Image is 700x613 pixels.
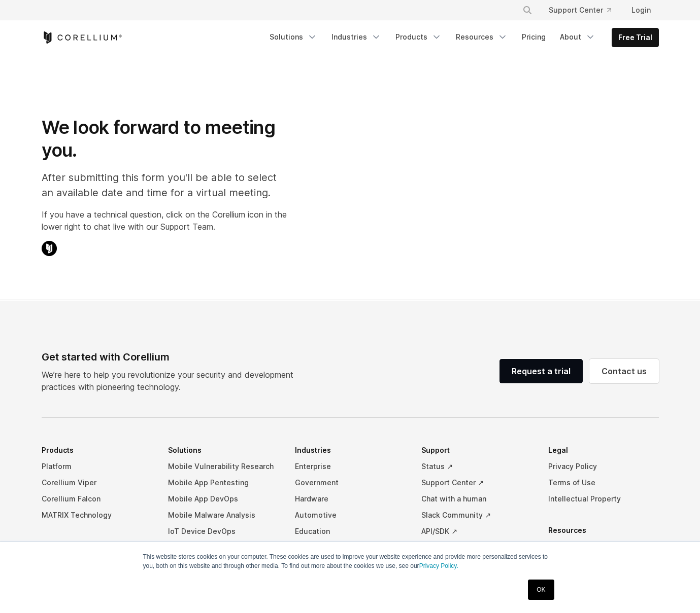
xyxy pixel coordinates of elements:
a: Technical Articles [548,538,659,555]
a: Support Center ↗ [421,475,532,491]
a: Solutions [263,28,323,46]
h1: We look forward to meeting you. [42,116,287,162]
a: OK [528,580,554,600]
p: After submitting this form you'll be able to select an available date and time for a virtual meet... [42,170,287,200]
a: Status ↗ [421,458,532,475]
a: Privacy Policy [548,458,659,475]
a: Automotive Systems [168,539,279,556]
a: Enterprise [295,458,406,475]
a: Corellium Falcon [42,491,152,507]
a: Automotive [295,507,406,523]
div: Navigation Menu [510,1,659,19]
a: Hardware [295,491,406,507]
img: Corellium Chat Icon [42,241,57,256]
a: Products [389,28,448,46]
a: About [554,28,602,46]
a: Slack Community ↗ [421,507,532,523]
a: Intellectual Property [548,491,659,507]
a: Corellium Home [42,31,122,44]
a: Updates ↗ [421,539,532,556]
a: Privacy Policy. [419,562,458,569]
div: Navigation Menu [263,28,659,47]
a: Resources [450,28,514,46]
a: Support Center [541,1,619,19]
a: Mobile App Pentesting [168,475,279,491]
a: Education [295,523,406,539]
a: Chat with a human [421,491,532,507]
p: This website stores cookies on your computer. These cookies are used to improve your website expe... [143,552,557,570]
a: IoT Device DevOps [168,523,279,539]
a: Request a trial [499,359,583,383]
a: Pricing [516,28,552,46]
p: We’re here to help you revolutionize your security and development practices with pioneering tech... [42,369,302,393]
button: Search [518,1,537,19]
a: API/SDK ↗ [421,523,532,539]
a: Contact us [589,359,659,383]
a: Free Trial [612,28,658,47]
a: Mobile Vulnerability Research [168,458,279,475]
a: Terms of Use [548,475,659,491]
a: Mobile Malware Analysis [168,507,279,523]
p: If you have a technical question, click on the Corellium icon in the lower right to chat live wit... [42,208,287,233]
a: Platform [42,458,152,475]
a: Industries [325,28,387,46]
a: Journalism [295,539,406,556]
a: Corellium Viper [42,475,152,491]
a: MATRIX Technology [42,507,152,523]
a: Mobile App DevOps [168,491,279,507]
div: Get started with Corellium [42,349,302,365]
a: Government [295,475,406,491]
a: Login [623,1,659,19]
